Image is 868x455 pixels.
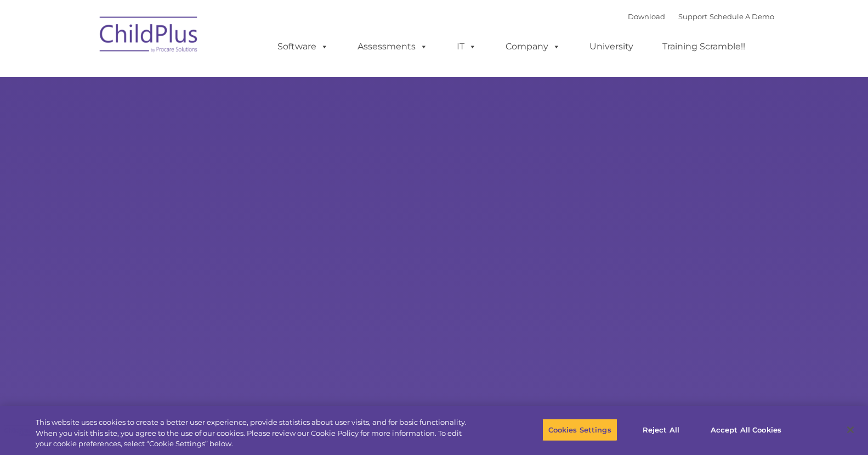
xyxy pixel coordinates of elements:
[627,418,695,441] button: Reject All
[838,418,863,442] button: Close
[347,36,439,58] a: Assessments
[651,36,756,58] a: Training Scramble!!
[542,418,617,441] button: Cookies Settings
[578,36,644,58] a: University
[266,36,339,58] a: Software
[446,36,487,58] a: IT
[705,418,787,441] button: Accept All Cookies
[628,12,665,21] a: Download
[678,12,707,21] a: Support
[36,417,478,450] div: This website uses cookies to create a better user experience, provide statistics about user visit...
[495,36,571,58] a: Company
[94,9,204,64] img: ChildPlus by Procare Solutions
[628,12,774,21] font: |
[710,12,774,21] a: Schedule A Demo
